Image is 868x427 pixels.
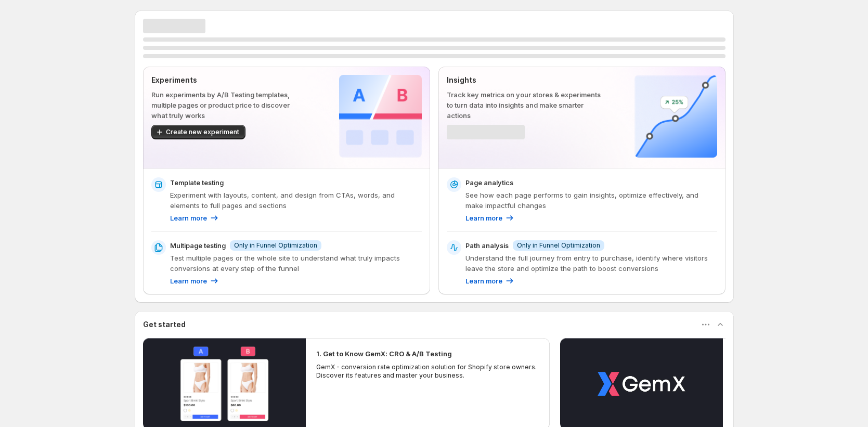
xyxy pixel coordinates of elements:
[465,177,513,188] p: Page analytics
[166,128,239,136] span: Create new experiment
[465,276,515,286] a: Learn more
[143,319,186,330] h3: Get started
[170,213,207,223] p: Learn more
[447,75,601,85] p: Insights
[465,240,509,251] p: Path analysis
[465,213,515,223] a: Learn more
[517,241,600,250] span: Only in Funnel Optimization
[634,75,717,158] img: Insights
[170,190,422,211] p: Experiment with layouts, content, and design from CTAs, words, and elements to full pages and sec...
[170,213,219,223] a: Learn more
[234,241,317,250] span: Only in Funnel Optimization
[151,89,306,121] p: Run experiments by A/B Testing templates, multiple pages or product price to discover what truly ...
[447,89,601,121] p: Track key metrics on your stores & experiments to turn data into insights and make smarter actions
[170,177,224,188] p: Template testing
[170,276,219,286] a: Learn more
[170,240,226,251] p: Multipage testing
[465,253,717,274] p: Understand the full journey from entry to purchase, identify where visitors leave the store and o...
[316,348,452,359] h2: 1. Get to Know GemX: CRO & A/B Testing
[339,75,422,158] img: Experiments
[465,213,502,223] p: Learn more
[151,75,306,85] p: Experiments
[151,125,245,139] button: Create new experiment
[170,276,207,286] p: Learn more
[170,253,422,274] p: Test multiple pages or the whole site to understand what truly impacts conversions at every step ...
[465,190,717,211] p: See how each page performs to gain insights, optimize effectively, and make impactful changes
[316,363,540,380] p: GemX - conversion rate optimization solution for Shopify store owners. Discover its features and ...
[465,276,502,286] p: Learn more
